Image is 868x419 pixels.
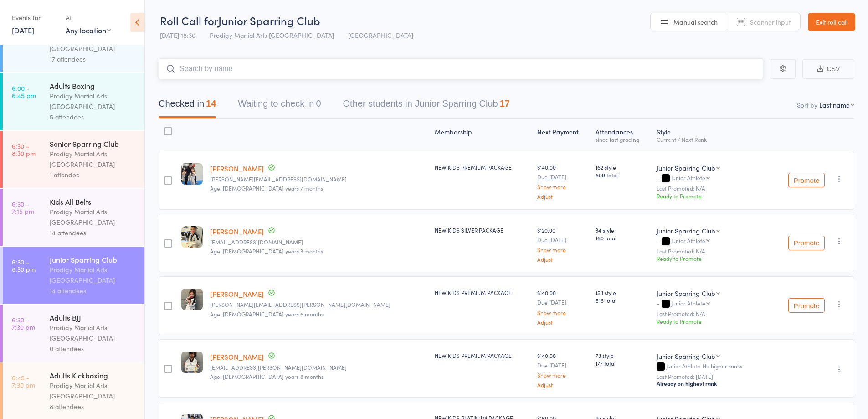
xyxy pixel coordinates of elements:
[657,300,767,308] div: -
[160,13,218,28] span: Roll Call for
[210,372,324,380] span: Age: [DEMOGRAPHIC_DATA] years 8 months
[50,54,137,64] div: 17 attendees
[671,238,705,243] div: Junior Athlete
[808,13,855,31] a: Exit roll call
[12,374,35,388] time: 6:45 - 7:30 pm
[596,226,649,234] span: 34 style
[210,301,427,308] small: steve.boyd@uvguard.com
[537,237,588,243] small: Due [DATE]
[3,189,144,246] a: 6:30 -7:15 pmKids All BeltsProdigy Martial Arts [GEOGRAPHIC_DATA]14 attendees
[435,226,530,234] div: NEW KIDS SILVER PACKAGE
[348,31,413,40] span: [GEOGRAPHIC_DATA]
[210,239,427,245] small: rheaborlagdatan@yahoo.com
[788,298,825,313] button: Promote
[210,227,264,236] a: [PERSON_NAME]
[181,352,203,373] img: image1689230362.png
[596,289,649,296] span: 153 style
[50,264,137,285] div: Prodigy Martial Arts [GEOGRAPHIC_DATA]
[3,305,144,362] a: 6:30 -7:30 pmAdults BJJProdigy Martial Arts [GEOGRAPHIC_DATA]0 attendees
[12,200,34,215] time: 6:30 - 7:15 pm
[819,100,850,109] div: Last name
[50,207,137,228] div: Prodigy Martial Arts [GEOGRAPHIC_DATA]
[537,163,588,199] div: $140.00
[210,247,323,255] span: Age: [DEMOGRAPHIC_DATA] years 3 months
[435,163,530,171] div: NEW KIDS PREMIUM PACKAGE
[671,300,705,306] div: Junior Athlete
[653,123,771,147] div: Style
[596,136,649,142] div: since last grading
[66,10,111,25] div: At
[12,258,36,273] time: 6:30 - 8:30 pm
[657,352,715,361] div: Junior Sparring Club
[537,310,588,316] a: Show more
[12,10,56,25] div: Events for
[657,192,767,200] div: Ready to Promote
[210,176,427,182] small: Kim.aridah@outlook.com
[50,228,137,238] div: 14 attendees
[657,363,767,371] div: Junior Athlete
[159,58,763,79] input: Search by name
[657,254,767,262] div: Ready to Promote
[673,17,718,26] span: Manual search
[50,139,137,149] div: Senior Sparring Club
[50,149,137,170] div: Prodigy Martial Arts [GEOGRAPHIC_DATA]
[596,359,649,367] span: 177 total
[788,173,825,187] button: Promote
[534,123,592,147] div: Next Payment
[657,238,767,245] div: -
[657,136,767,142] div: Current / Next Rank
[537,193,588,199] a: Adjust
[50,81,137,91] div: Adults Boxing
[596,234,649,242] span: 160 total
[3,131,144,188] a: 6:30 -8:30 pmSenior Sparring ClubProdigy Martial Arts [GEOGRAPHIC_DATA]1 attendee
[788,236,825,250] button: Promote
[592,123,653,147] div: Atten­dances
[750,17,791,26] span: Scanner input
[50,170,137,180] div: 1 attendee
[657,317,767,325] div: Ready to Promote
[50,312,137,322] div: Adults BJJ
[596,352,649,359] span: 73 style
[537,256,588,262] a: Adjust
[12,142,36,157] time: 6:30 - 8:30 pm
[657,185,767,191] small: Last Promoted: N/A
[66,25,111,35] div: Any location
[50,322,137,343] div: Prodigy Martial Arts [GEOGRAPHIC_DATA]
[12,25,34,35] a: [DATE]
[210,310,324,318] span: Age: [DEMOGRAPHIC_DATA] years 6 months
[596,163,649,171] span: 162 style
[210,289,264,299] a: [PERSON_NAME]
[181,289,203,310] img: image1689749782.png
[537,174,588,180] small: Due [DATE]
[238,94,321,118] button: Waiting to check in0
[657,175,767,182] div: -
[537,319,588,325] a: Adjust
[206,98,216,109] div: 14
[210,364,427,371] small: er.dipak@yahoo.co.in
[160,31,195,40] span: [DATE] 18:30
[537,362,588,368] small: Due [DATE]
[181,226,203,248] img: image1712212671.png
[181,163,203,185] img: image1689749059.png
[3,73,144,130] a: 6:00 -6:45 pmAdults BoxingProdigy Martial Arts [GEOGRAPHIC_DATA]5 attendees
[50,370,137,380] div: Adults Kickboxing
[50,343,137,354] div: 0 attendees
[50,197,137,207] div: Kids All Belts
[50,112,137,122] div: 5 attendees
[210,352,264,362] a: [PERSON_NAME]
[50,380,137,401] div: Prodigy Martial Arts [GEOGRAPHIC_DATA]
[537,289,588,325] div: $140.00
[537,299,588,305] small: Due [DATE]
[537,184,588,190] a: Show more
[435,289,530,296] div: NEW KIDS PREMIUM PACKAGE
[50,401,137,412] div: 8 attendees
[657,226,715,235] div: Junior Sparring Club
[343,94,510,118] button: Other students in Junior Sparring Club17
[431,123,534,147] div: Membership
[210,164,264,173] a: [PERSON_NAME]
[537,372,588,378] a: Show more
[657,289,715,298] div: Junior Sparring Club
[435,352,530,359] div: NEW KIDS PREMIUM PACKAGE
[50,254,137,264] div: Junior Sparring Club
[537,382,588,388] a: Adjust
